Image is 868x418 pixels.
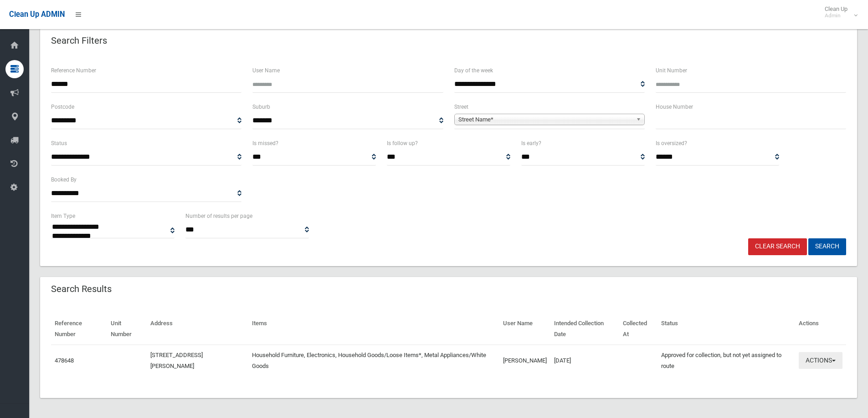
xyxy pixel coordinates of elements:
[656,138,687,148] label: Is oversized?
[107,313,147,345] th: Unit Number
[252,102,270,112] label: Suburb
[248,313,499,345] th: Items
[51,102,74,112] label: Postcode
[748,238,807,255] a: Clear Search
[521,138,541,148] label: Is early?
[185,211,252,221] label: Number of results per page
[150,352,203,369] a: [STREET_ADDRESS][PERSON_NAME]
[252,138,278,148] label: Is missed?
[619,313,657,345] th: Collected At
[51,175,77,185] label: Booked By
[499,345,550,376] td: [PERSON_NAME]
[550,313,619,345] th: Intended Collection Date
[808,238,846,255] button: Search
[51,138,67,148] label: Status
[55,357,74,364] a: 478648
[40,280,123,298] header: Search Results
[51,313,107,345] th: Reference Number
[387,138,418,148] label: Is follow up?
[252,65,280,76] label: User Name
[795,313,846,345] th: Actions
[550,345,619,376] td: [DATE]
[454,65,493,76] label: Day of the week
[147,313,248,345] th: Address
[499,313,550,345] th: User Name
[248,345,499,376] td: Household Furniture, Electronics, Household Goods/Loose Items*, Metal Appliances/White Goods
[51,65,96,76] label: Reference Number
[458,114,632,125] span: Street Name*
[657,345,795,376] td: Approved for collection, but not yet assigned to route
[656,102,693,112] label: House Number
[820,5,857,19] span: Clean Up
[825,12,847,19] small: Admin
[51,211,75,221] label: Item Type
[799,352,842,369] button: Actions
[40,32,118,50] header: Search Filters
[9,10,65,19] span: Clean Up ADMIN
[454,102,468,112] label: Street
[657,313,795,345] th: Status
[656,65,687,76] label: Unit Number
